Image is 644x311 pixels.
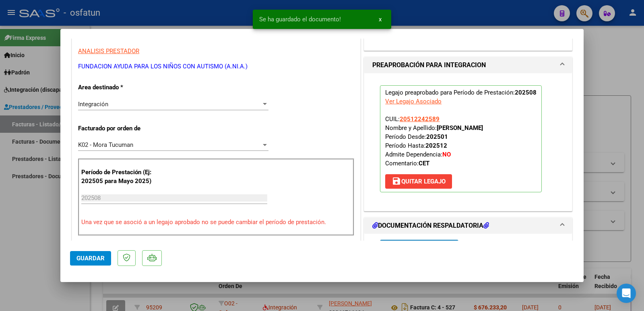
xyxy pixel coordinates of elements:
span: Integración [78,101,108,108]
strong: NO [442,151,451,158]
span: x [379,16,382,23]
span: Se ha guardado el documento! [259,15,341,23]
button: x [372,12,388,27]
p: Legajo preaprobado para Período de Prestación: [380,85,542,192]
mat-icon: save [392,176,401,186]
mat-expansion-panel-header: PREAPROBACIÓN PARA INTEGRACION [364,57,572,73]
span: Quitar Legajo [392,178,446,185]
h1: DOCUMENTACIÓN RESPALDATORIA [372,221,489,231]
p: Período de Prestación (Ej: 202505 para Mayo 2025) [81,168,162,186]
span: Guardar [76,255,105,262]
p: Area destinado * [78,83,161,92]
strong: CET [419,160,429,167]
strong: [PERSON_NAME] [437,124,483,132]
div: Open Intercom Messenger [617,284,636,303]
h1: PREAPROBACIÓN PARA INTEGRACION [372,60,486,70]
button: Agregar Documento [380,240,458,255]
div: PREAPROBACIÓN PARA INTEGRACION [364,73,572,211]
button: Guardar [70,251,111,266]
p: Una vez que se asoció a un legajo aprobado no se puede cambiar el período de prestación. [81,218,351,227]
strong: 202512 [425,142,447,149]
button: Quitar Legajo [385,174,452,189]
p: FUNDACION AYUDA PARA LOS NIÑOS CON AUTISMO (A.NI.A.) [78,62,354,71]
div: Ver Legajo Asociado [385,97,442,106]
span: Comentario: [385,160,429,167]
mat-expansion-panel-header: DOCUMENTACIÓN RESPALDATORIA [364,218,572,234]
p: Facturado por orden de [78,124,161,133]
span: K02 - Mora Tucuman [78,141,133,148]
strong: 202501 [426,133,448,140]
span: 20512242589 [400,115,440,123]
strong: 202508 [515,89,537,96]
span: CUIL: Nombre y Apellido: Período Desde: Período Hasta: Admite Dependencia: [385,115,483,167]
span: ANALISIS PRESTADOR [78,47,139,55]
